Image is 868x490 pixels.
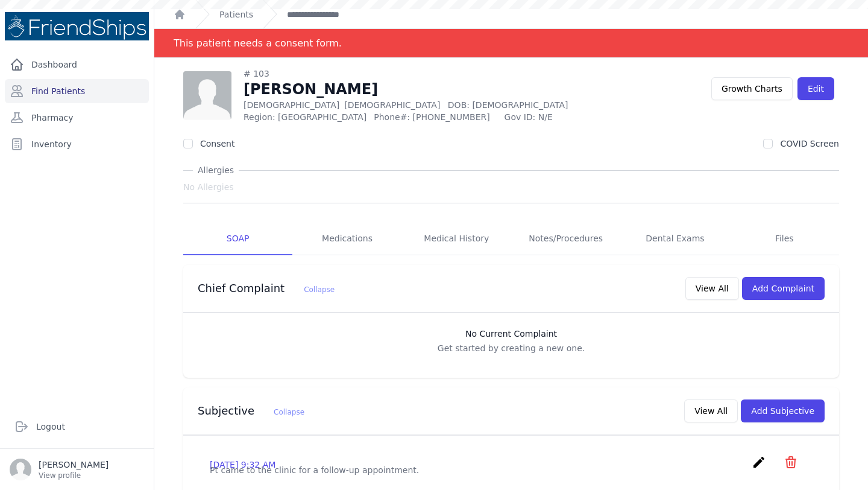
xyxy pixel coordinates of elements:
[511,223,620,255] a: Notes/Procedures
[183,71,231,119] img: person-242608b1a05df3501eefc295dc1bc67a.jpg
[292,223,401,255] a: Medications
[797,77,834,100] a: Edit
[448,100,568,110] span: DOB: [DEMOGRAPHIC_DATA]
[5,79,149,103] a: Find Patients
[5,132,149,156] a: Inventory
[274,408,304,416] span: Collapse
[730,223,839,255] a: Files
[780,139,839,148] label: COVID Screen
[344,100,440,110] span: [DEMOGRAPHIC_DATA]
[5,106,149,130] a: Pharmacy
[10,415,144,439] a: Logout
[244,80,635,99] h1: [PERSON_NAME]
[200,139,234,148] label: Consent
[620,223,729,255] a: Dental Exams
[39,459,108,471] p: [PERSON_NAME]
[210,459,275,471] p: [DATE] 9:32 AM
[374,111,497,123] span: Phone#: [PHONE_NUMBER]
[752,460,769,472] a: create
[39,471,108,480] p: View profile
[174,29,342,57] div: This patient needs a consent form.
[5,52,149,77] a: Dashboard
[742,277,825,300] button: Add Complaint
[244,111,366,123] span: Region: [GEOGRAPHIC_DATA]
[304,285,335,294] span: Collapse
[183,223,292,255] a: SOAP
[505,111,635,123] span: Gov ID: N/E
[741,399,825,422] button: Add Subjective
[711,77,793,100] a: Growth Charts
[752,455,766,469] i: create
[198,281,335,296] h3: Chief Complaint
[244,68,635,80] div: # 103
[219,8,253,21] a: Patients
[193,164,239,176] span: Allergies
[154,29,868,58] div: Notification
[685,277,739,300] button: View All
[244,99,635,111] p: [DEMOGRAPHIC_DATA]
[195,342,827,354] p: Get started by creating a new one.
[684,399,738,422] button: View All
[10,459,144,480] a: [PERSON_NAME] View profile
[198,404,304,418] h3: Subjective
[5,12,149,40] img: Medical Missions EMR
[195,328,827,340] h3: No Current Complaint
[402,223,511,255] a: Medical History
[183,181,234,193] span: No Allergies
[183,223,839,255] nav: Tabs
